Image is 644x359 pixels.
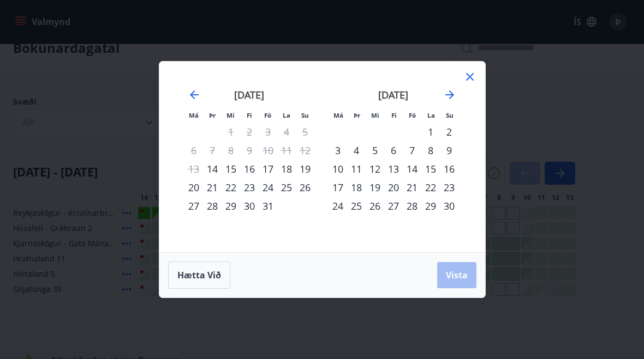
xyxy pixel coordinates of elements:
td: Choose þriðjudagur, 14. október 2025 as your check-in date. It’s available. [203,160,222,178]
div: 4 [347,141,366,160]
div: 21 [403,178,421,197]
small: Má [189,111,199,119]
td: Choose sunnudagur, 2. nóvember 2025 as your check-in date. It’s available. [440,123,458,141]
small: Mi [371,111,379,119]
td: Choose mánudagur, 20. október 2025 as your check-in date. It’s available. [184,178,203,197]
td: Choose fimmtudagur, 13. nóvember 2025 as your check-in date. It’s available. [384,160,403,178]
div: 19 [296,160,314,178]
div: 6 [384,141,403,160]
td: Not available. miðvikudagur, 1. október 2025 [222,123,240,141]
td: Choose mánudagur, 17. nóvember 2025 as your check-in date. It’s available. [329,178,347,197]
div: 31 [259,197,277,215]
small: Þr [209,111,216,119]
div: 21 [203,178,222,197]
td: Choose mánudagur, 27. október 2025 as your check-in date. It’s available. [184,197,203,215]
div: 1 [421,123,440,141]
td: Choose föstudagur, 17. október 2025 as your check-in date. It’s available. [259,160,277,178]
td: Choose sunnudagur, 23. nóvember 2025 as your check-in date. It’s available. [440,178,458,197]
td: Choose föstudagur, 14. nóvember 2025 as your check-in date. It’s available. [403,160,421,178]
td: Choose föstudagur, 28. nóvember 2025 as your check-in date. It’s available. [403,197,421,215]
td: Choose mánudagur, 24. nóvember 2025 as your check-in date. It’s available. [329,197,347,215]
div: Move forward to switch to the next month. [443,88,456,101]
div: 27 [384,197,403,215]
td: Choose laugardagur, 15. nóvember 2025 as your check-in date. It’s available. [421,160,440,178]
td: Choose fimmtudagur, 27. nóvember 2025 as your check-in date. It’s available. [384,197,403,215]
td: Choose laugardagur, 22. nóvember 2025 as your check-in date. It’s available. [421,178,440,197]
td: Choose laugardagur, 29. nóvember 2025 as your check-in date. It’s available. [421,197,440,215]
td: Choose laugardagur, 1. nóvember 2025 as your check-in date. It’s available. [421,123,440,141]
div: 18 [347,178,366,197]
div: 25 [347,197,366,215]
td: Choose föstudagur, 24. október 2025 as your check-in date. It’s available. [259,178,277,197]
td: Not available. miðvikudagur, 8. október 2025 [222,141,240,160]
td: Not available. laugardagur, 11. október 2025 [277,141,296,160]
td: Choose fimmtudagur, 23. október 2025 as your check-in date. It’s available. [240,178,259,197]
div: 24 [259,178,277,197]
div: 12 [366,160,384,178]
td: Not available. föstudagur, 3. október 2025 [259,123,277,141]
td: Not available. mánudagur, 13. október 2025 [184,160,203,178]
div: 10 [329,160,347,178]
div: 15 [421,160,440,178]
td: Choose laugardagur, 8. nóvember 2025 as your check-in date. It’s available. [421,141,440,160]
td: Not available. þriðjudagur, 7. október 2025 [203,141,222,160]
td: Choose fimmtudagur, 16. október 2025 as your check-in date. It’s available. [240,160,259,178]
td: Choose þriðjudagur, 4. nóvember 2025 as your check-in date. It’s available. [347,141,366,160]
td: Not available. sunnudagur, 12. október 2025 [296,141,314,160]
strong: [DATE] [234,88,264,101]
div: Move backward to switch to the previous month. [188,88,201,101]
strong: [DATE] [378,88,408,101]
td: Choose sunnudagur, 26. október 2025 as your check-in date. It’s available. [296,178,314,197]
div: 20 [384,178,403,197]
td: Choose laugardagur, 25. október 2025 as your check-in date. It’s available. [277,178,296,197]
td: Choose fimmtudagur, 30. október 2025 as your check-in date. It’s available. [240,197,259,215]
td: Not available. fimmtudagur, 9. október 2025 [240,141,259,160]
div: 23 [240,178,259,197]
td: Choose föstudagur, 21. nóvember 2025 as your check-in date. It’s available. [403,178,421,197]
div: 22 [421,178,440,197]
td: Choose föstudagur, 31. október 2025 as your check-in date. It’s available. [259,197,277,215]
td: Choose fimmtudagur, 20. nóvember 2025 as your check-in date. It’s available. [384,178,403,197]
div: 25 [277,178,296,197]
div: 3 [329,141,347,160]
small: Fi [391,111,397,119]
td: Choose sunnudagur, 30. nóvember 2025 as your check-in date. It’s available. [440,197,458,215]
div: 8 [421,141,440,160]
div: 26 [366,197,384,215]
td: Not available. laugardagur, 4. október 2025 [277,123,296,141]
div: 16 [440,160,458,178]
td: Choose miðvikudagur, 26. nóvember 2025 as your check-in date. It’s available. [366,197,384,215]
td: Choose þriðjudagur, 18. nóvember 2025 as your check-in date. It’s available. [347,178,366,197]
div: 7 [403,141,421,160]
div: 2 [440,123,458,141]
td: Choose þriðjudagur, 21. október 2025 as your check-in date. It’s available. [203,178,222,197]
td: Choose mánudagur, 3. nóvember 2025 as your check-in date. It’s available. [329,141,347,160]
div: 29 [222,197,240,215]
div: 28 [403,197,421,215]
div: 13 [384,160,403,178]
td: Choose miðvikudagur, 22. október 2025 as your check-in date. It’s available. [222,178,240,197]
div: 16 [240,160,259,178]
td: Not available. fimmtudagur, 2. október 2025 [240,123,259,141]
div: 30 [440,197,458,215]
td: Choose miðvikudagur, 19. nóvember 2025 as your check-in date. It’s available. [366,178,384,197]
td: Choose þriðjudagur, 25. nóvember 2025 as your check-in date. It’s available. [347,197,366,215]
div: 22 [222,178,240,197]
div: 30 [240,197,259,215]
button: Hætta við [168,261,230,289]
div: 15 [222,160,240,178]
td: Not available. sunnudagur, 5. október 2025 [296,123,314,141]
td: Choose þriðjudagur, 28. október 2025 as your check-in date. It’s available. [203,197,222,215]
td: Choose mánudagur, 10. nóvember 2025 as your check-in date. It’s available. [329,160,347,178]
td: Not available. föstudagur, 10. október 2025 [259,141,277,160]
td: Choose sunnudagur, 19. október 2025 as your check-in date. It’s available. [296,160,314,178]
div: 27 [184,197,203,215]
td: Choose miðvikudagur, 5. nóvember 2025 as your check-in date. It’s available. [366,141,384,160]
td: Choose þriðjudagur, 11. nóvember 2025 as your check-in date. It’s available. [347,160,366,178]
div: Calendar [172,75,472,239]
div: 29 [421,197,440,215]
div: 14 [403,160,421,178]
div: 17 [259,160,277,178]
small: La [283,111,290,119]
td: Choose sunnudagur, 9. nóvember 2025 as your check-in date. It’s available. [440,141,458,160]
